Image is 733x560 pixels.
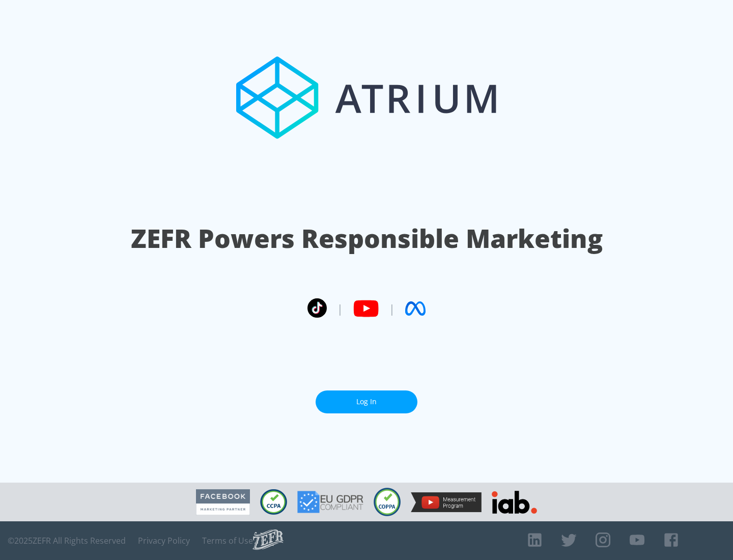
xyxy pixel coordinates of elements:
span: | [337,301,343,316]
img: IAB [492,491,537,514]
img: Facebook Marketing Partner [196,489,250,515]
h1: ZEFR Powers Responsible Marketing [131,221,603,256]
a: Privacy Policy [138,536,190,546]
span: | [389,301,395,316]
img: GDPR Compliant [297,491,363,513]
img: YouTube Measurement Program [411,492,482,512]
a: Terms of Use [202,536,253,546]
img: CCPA Compliant [260,489,287,515]
a: Log In [316,390,417,413]
img: COPPA Compliant [374,488,401,516]
span: © 2025 ZEFR All Rights Reserved [8,536,126,546]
